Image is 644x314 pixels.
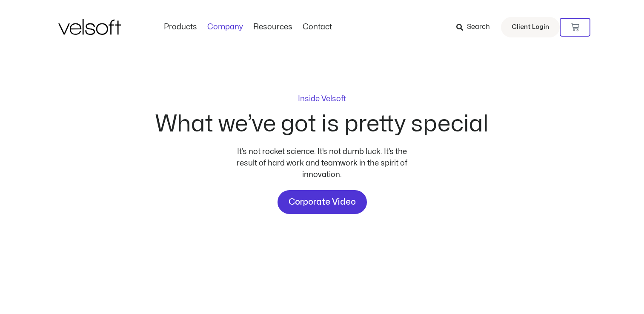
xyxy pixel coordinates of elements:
[467,22,490,33] span: Search
[58,19,121,35] img: Velsoft Training Materials
[155,113,489,136] h2: What we’ve got is pretty special
[278,190,367,214] a: Corporate Video
[501,17,560,37] a: Client Login
[159,23,202,32] a: ProductsMenu Toggle
[233,146,412,180] div: It’s not rocket science. It’s not dumb luck. It’s the result of hard work and teamwork in the spi...
[289,195,356,209] span: Corporate Video
[248,23,298,32] a: ResourcesMenu Toggle
[298,23,337,32] a: ContactMenu Toggle
[202,23,248,32] a: CompanyMenu Toggle
[159,23,337,32] nav: Menu
[456,20,496,34] a: Search
[512,22,549,33] span: Client Login
[298,95,346,103] p: Inside Velsoft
